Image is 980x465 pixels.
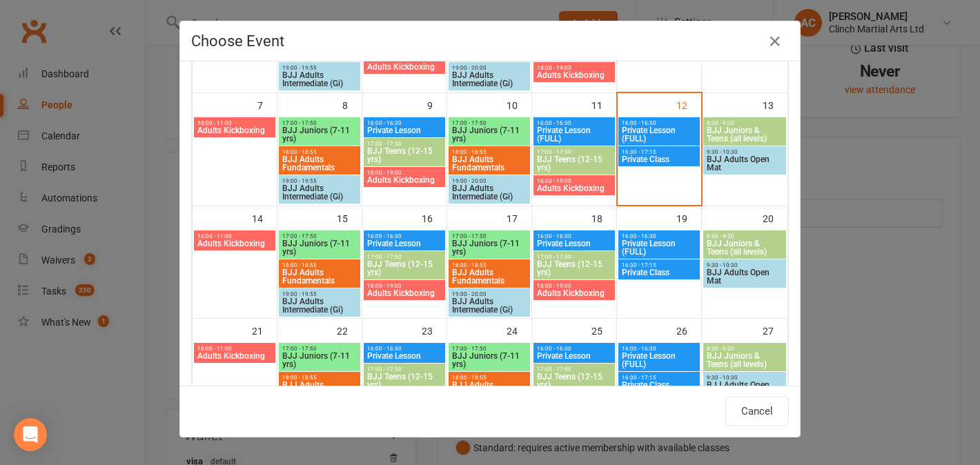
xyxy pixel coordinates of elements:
span: BJJ Adults Fundamentals [451,268,527,285]
span: 8:30 - 9:20 [706,346,783,352]
span: Private Class [621,381,697,389]
span: Private Lesson (FULL) [621,126,697,143]
span: 17:00 - 17:50 [282,120,357,126]
span: 17:00 - 17:50 [536,366,612,373]
span: BJJ Juniors (7-11 yrs) [282,239,357,256]
span: 16:00 - 16:30 [621,346,697,352]
span: 17:00 - 17:50 [536,254,612,260]
span: 16:00 - 16:30 [621,233,697,239]
div: 15 [337,206,362,229]
div: Open Intercom Messenger [14,418,47,451]
span: BJJ Adults Open Mat [706,381,783,397]
div: 8 [342,93,362,116]
span: Private Lesson (FULL) [621,239,697,256]
div: 7 [257,93,277,116]
span: BJJ Teens (12-15 yrs) [536,155,612,172]
span: BJJ Teens (12-15 yrs) [366,260,442,277]
span: BJJ Adults Intermediate (Gi) [282,71,357,88]
span: BJJ Adults Fundamentals [451,155,527,172]
span: 17:00 - 17:50 [366,366,442,373]
span: 18:00 - 19:00 [536,178,612,184]
span: 19:00 - 20:00 [451,65,527,71]
div: 24 [507,319,531,342]
span: BJJ Teens (12-15 yrs) [536,373,612,389]
span: 17:00 - 17:50 [536,149,612,155]
span: 8:30 - 9:20 [706,233,783,239]
div: 10 [507,93,531,116]
span: Adults Kickboxing [536,184,612,192]
span: Private Class [621,155,697,164]
div: 9 [427,93,447,116]
span: BJJ Teens (12-15 yrs) [366,147,442,164]
div: 12 [676,93,701,116]
span: 16:30 - 17:15 [621,375,697,381]
span: BJJ Adults Open Mat [706,155,783,172]
span: BJJ Adults Intermediate (Gi) [451,71,527,88]
span: Private Lesson [366,239,442,248]
div: 16 [422,206,447,229]
span: 10:00 - 11:00 [197,346,273,352]
span: Private Lesson [366,126,442,135]
span: 18:00 - 18:55 [451,262,527,268]
span: 19:00 - 20:00 [451,291,527,297]
span: BJJ Teens (12-15 yrs) [366,373,442,389]
span: 17:00 - 17:50 [366,254,442,260]
span: Adults Kickboxing [536,71,612,79]
span: BJJ Juniors (7-11 yrs) [282,126,357,143]
span: 18:00 - 18:55 [451,149,527,155]
span: 18:00 - 19:00 [366,283,442,289]
span: 16:00 - 16:30 [366,233,442,239]
div: 26 [676,319,701,342]
span: BJJ Adults Open Mat [706,268,783,285]
span: 17:00 - 17:50 [366,141,442,147]
button: Close [764,30,786,52]
span: 16:00 - 16:30 [366,346,442,352]
span: 8:30 - 9:20 [706,120,783,126]
span: 18:00 - 18:55 [282,375,357,381]
div: 25 [591,319,616,342]
span: 10:00 - 11:00 [197,233,273,239]
span: Adults Kickboxing [366,289,442,297]
span: BJJ Adults Fundamentals [282,155,357,172]
span: BJJ Juniors (7-11 yrs) [451,126,527,143]
div: 27 [763,319,787,342]
span: 18:00 - 18:55 [451,375,527,381]
span: 16:00 - 16:30 [536,233,612,239]
span: BJJ Adults Intermediate (Gi) [451,297,527,314]
span: BJJ Juniors & Teens (all levels) [706,239,783,256]
span: BJJ Juniors (7-11 yrs) [451,239,527,256]
span: Adults Kickboxing [197,239,273,248]
span: BJJ Teens (12-15 yrs) [536,260,612,277]
span: 19:00 - 19:55 [282,65,357,71]
span: Adults Kickboxing [197,352,273,360]
span: 16:30 - 17:15 [621,262,697,268]
span: 9:30 - 10:30 [706,262,783,268]
span: Private Class [621,268,697,277]
button: Cancel [725,397,789,426]
span: Adults Kickboxing [366,63,442,71]
div: 21 [252,319,277,342]
span: Adults Kickboxing [366,176,442,184]
div: 17 [507,206,531,229]
span: BJJ Adults Intermediate (Gi) [451,184,527,201]
span: BJJ Juniors (7-11 yrs) [451,352,527,368]
span: BJJ Adults Fundamentals [451,381,527,397]
span: BJJ Juniors & Teens (all levels) [706,352,783,368]
div: 13 [763,93,787,116]
div: 22 [337,319,362,342]
span: Private Lesson [366,352,442,360]
span: 17:00 - 17:50 [282,346,357,352]
span: BJJ Juniors & Teens (all levels) [706,126,783,143]
div: 18 [591,206,616,229]
span: 18:00 - 19:00 [536,283,612,289]
span: Adults Kickboxing [197,126,273,135]
span: 19:00 - 19:55 [282,178,357,184]
span: Private Lesson [536,239,612,248]
span: Private Lesson (FULL) [621,352,697,368]
span: 19:00 - 19:55 [282,291,357,297]
div: 23 [422,319,447,342]
div: 14 [252,206,277,229]
span: 16:00 - 16:30 [536,346,612,352]
span: BJJ Adults Intermediate (Gi) [282,184,357,201]
span: 9:30 - 10:30 [706,149,783,155]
